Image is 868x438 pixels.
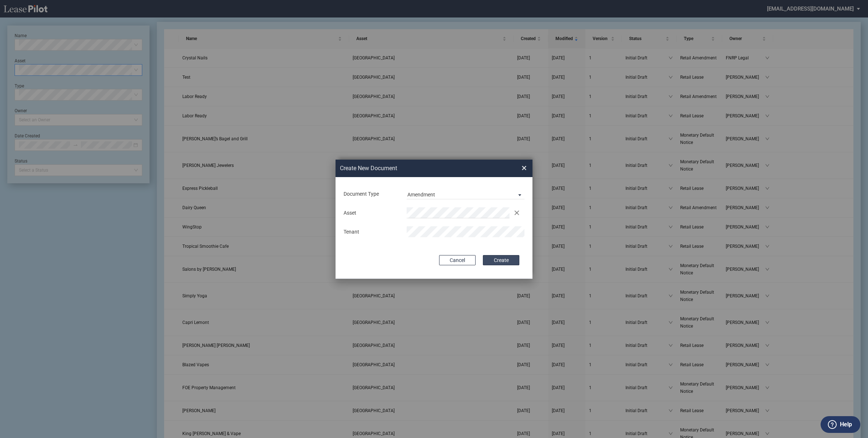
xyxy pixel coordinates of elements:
span: × [522,162,527,174]
button: Cancel [439,255,476,265]
button: Create [483,255,519,265]
div: Document Type [339,191,402,198]
md-dialog: Create New ... [336,160,532,279]
md-select: Document Type: Amendment [407,188,524,199]
div: Amendment [407,192,435,198]
h2: Create New Document [340,164,495,172]
div: Asset [339,210,402,217]
div: Tenant [339,228,402,236]
label: Help [840,420,852,429]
